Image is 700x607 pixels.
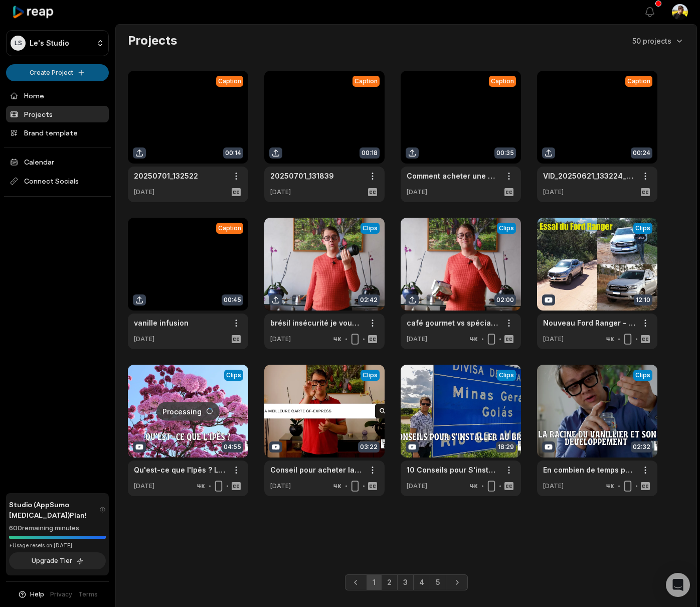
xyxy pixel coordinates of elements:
span: Help [30,590,44,599]
ul: Pagination [345,574,468,590]
a: Comment acheter une gousse de vanille de qualité [407,171,499,181]
span: Connect Socials [6,172,109,190]
a: Previous page [345,574,367,590]
a: Calendar [6,154,109,170]
a: 10 Conseils pour S'installer au [GEOGRAPHIC_DATA] à [GEOGRAPHIC_DATA] - [GEOGRAPHIC_DATA] - [GEOG... [407,465,499,475]
button: 50 projects [632,36,684,46]
a: Nouveau Ford Ranger - Essai - Première Impression - Un pick up beau comme un camion [543,318,635,328]
div: LS [11,36,26,51]
a: Page 2 [381,574,398,590]
a: Home [6,87,109,104]
p: Le's Studio [30,39,69,48]
a: Next page [446,574,468,590]
a: En combien de temps pousse une racine de vanillier - Tout savoir sur le monde de la vanille ! [543,465,635,475]
a: Page 5 [430,574,446,590]
a: Projects [6,106,109,122]
a: Page 4 [413,574,430,590]
a: Privacy [50,590,72,599]
button: Create Project [6,64,109,81]
a: Conseil pour acheter la meilleur cfexpress + toujours avoir deux cartes avec le r5 [270,465,363,475]
button: Upgrade Tier [9,552,106,569]
a: 20250701_131839 [270,171,334,181]
span: Studio (AppSumo [MEDICAL_DATA]) Plan! [9,499,99,520]
div: 600 remaining minutes [9,523,106,533]
a: vanille infusion [134,318,189,328]
h2: Projects [128,33,177,49]
a: Qu'est-ce que l'Ipês ? Le plus bel arbre à fleur du [GEOGRAPHIC_DATA] des fleurs Jaunes, Violette... [134,465,226,475]
a: Terms [78,590,98,599]
div: *Usage resets on [DATE] [9,542,106,549]
button: Help [18,590,44,599]
a: Page 1 is your current page [367,574,382,590]
a: brésil insécurité je vous explique tout [270,318,363,328]
a: café gourmet vs spécial [GEOGRAPHIC_DATA] [407,318,499,328]
div: Open Intercom Messenger [666,573,690,597]
a: Page 3 [397,574,414,590]
a: VID_20250621_133224_HDR10PLUS [543,171,635,181]
a: Brand template [6,124,109,141]
a: 20250701_132522 [134,171,198,181]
